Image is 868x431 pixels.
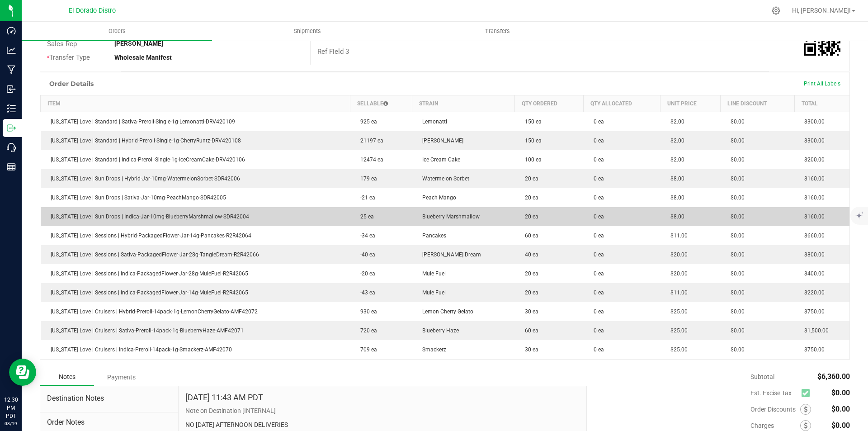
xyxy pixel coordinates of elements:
[418,232,446,239] span: Pancakes
[185,406,580,416] p: Note on Destination [INTERNAL]
[282,27,333,35] span: Shipments
[356,308,377,315] span: 930 ea
[418,327,459,334] span: Blueberry Haze
[46,118,235,125] span: [US_STATE] Love | Standard | Sativa-Preroll-Single-1g-Lemonatti-DRV420109
[356,213,374,220] span: 25 ea
[726,346,745,353] span: $0.00
[666,194,684,201] span: $8.00
[794,95,849,112] th: Total
[46,156,245,163] span: [US_STATE] Love | Standard | Indica-Preroll-Single-1g-IceCreamCake-DRV420106
[41,95,350,112] th: Item
[47,40,77,48] span: Sales Rep
[589,137,604,144] span: 0 ea
[589,213,604,220] span: 0 ea
[4,396,18,420] p: 12:30 PM PDT
[418,346,446,353] span: Smackerz
[47,53,90,62] span: Transfer Type
[802,387,814,399] span: Calculate excise tax
[520,175,538,182] span: 20 ea
[94,369,148,385] div: Payments
[726,270,745,277] span: $0.00
[589,327,604,334] span: 0 ea
[356,232,375,239] span: -34 ea
[49,80,94,87] h1: Order Details
[356,270,375,277] span: -20 ea
[726,194,745,201] span: $0.00
[515,95,584,112] th: Qty Ordered
[418,270,446,277] span: Mule Fuel
[800,175,825,182] span: $160.00
[666,137,684,144] span: $2.00
[520,118,542,125] span: 150 ea
[40,369,94,386] div: Notes
[589,194,604,201] span: 0 ea
[418,194,456,201] span: Peach Mango
[418,289,446,296] span: Mule Fuel
[666,213,684,220] span: $8.00
[46,251,259,258] span: [US_STATE] Love | Sessions | Sativa-PackagedFlower-Jar-28g-TangieDream-R2R42066
[9,359,36,386] iframe: Resource center
[726,213,745,220] span: $0.00
[7,46,16,55] inline-svg: Analytics
[589,346,604,353] span: 0 ea
[356,289,375,296] span: -43 ea
[46,175,240,182] span: [US_STATE] Love | Sun Drops | Hybrid-Jar-10mg-WatermelonSorbet-SDR42006
[520,156,542,163] span: 100 ea
[4,420,18,427] p: 08/19
[589,156,604,163] span: 0 ea
[800,118,825,125] span: $300.00
[7,85,16,94] inline-svg: Inbound
[666,232,688,239] span: $11.00
[356,118,377,125] span: 925 ea
[589,175,604,182] span: 0 ea
[7,26,16,35] inline-svg: Dashboard
[520,251,538,258] span: 40 ea
[770,6,782,15] div: Manage settings
[660,95,721,112] th: Unit Price
[212,22,402,41] a: Shipments
[520,232,538,239] span: 60 ea
[726,156,745,163] span: $0.00
[666,289,688,296] span: $11.00
[412,95,515,112] th: Strain
[356,346,377,353] span: 709 ea
[750,373,774,380] span: Subtotal
[726,289,745,296] span: $0.00
[7,65,16,74] inline-svg: Manufacturing
[589,289,604,296] span: 0 ea
[726,175,745,182] span: $0.00
[69,7,116,14] span: El Dorado Distro
[726,308,745,315] span: $0.00
[7,104,16,113] inline-svg: Inventory
[831,421,850,430] span: $0.00
[800,308,825,315] span: $750.00
[750,406,800,413] span: Order Discounts
[96,27,138,35] span: Orders
[418,156,460,163] span: Ice Cream Cake
[185,393,263,402] h4: [DATE] 11:43 AM PDT
[750,389,798,397] span: Est. Excise Tax
[46,270,248,277] span: [US_STATE] Love | Sessions | Indica-PackagedFlower-Jar-28g-MuleFuel-R2R42065
[7,123,16,133] inline-svg: Outbound
[46,213,249,220] span: [US_STATE] Love | Sun Drops | Indica-Jar-10mg-BlueberryMarshmallow-SDR42004
[418,137,463,144] span: [PERSON_NAME]
[418,251,481,258] span: [PERSON_NAME] Dream
[356,251,375,258] span: -40 ea
[800,137,825,144] span: $300.00
[589,118,604,125] span: 0 ea
[800,327,829,334] span: $1,500.00
[589,270,604,277] span: 0 ea
[114,54,172,61] strong: Wholesale Manifest
[520,327,538,334] span: 60 ea
[47,417,171,428] span: Order Notes
[7,162,16,171] inline-svg: Reports
[356,175,377,182] span: 179 ea
[356,194,375,201] span: -21 ea
[800,213,825,220] span: $160.00
[7,143,16,152] inline-svg: Call Center
[800,251,825,258] span: $800.00
[520,270,538,277] span: 20 ea
[584,95,660,112] th: Qty Allocated
[350,95,412,112] th: Sellable
[800,346,825,353] span: $750.00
